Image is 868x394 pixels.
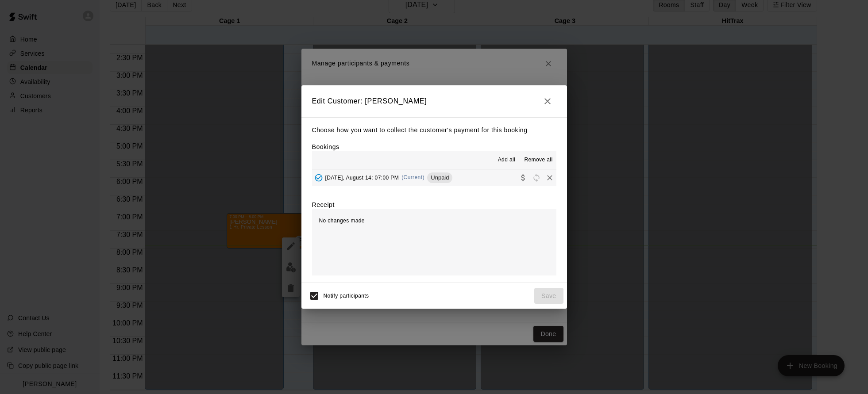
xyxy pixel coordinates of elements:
[312,171,325,184] button: Added - Collect Payment
[524,156,552,164] span: Remove all
[312,125,556,136] p: Choose how you want to collect the customer's payment for this booking
[301,85,567,117] h2: Edit Customer: [PERSON_NAME]
[530,174,543,180] span: Reschedule
[492,153,521,167] button: Add all
[312,200,335,209] label: Receipt
[312,169,556,186] button: Added - Collect Payment[DATE], August 14: 07:00 PM(Current)UnpaidCollect paymentRescheduleRemove
[427,174,452,181] span: Unpaid
[543,174,556,180] span: Remove
[498,156,516,164] span: Add all
[517,174,530,180] span: Collect payment
[521,153,556,167] button: Remove all
[312,143,339,150] label: Bookings
[319,218,365,224] span: No changes made
[324,293,369,299] span: Notify participants
[401,174,424,180] span: (Current)
[325,174,399,180] span: [DATE], August 14: 07:00 PM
